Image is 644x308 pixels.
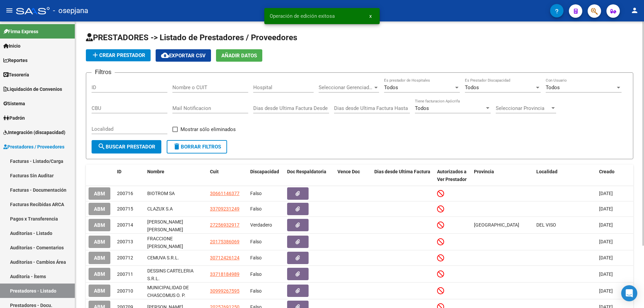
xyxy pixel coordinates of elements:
[114,165,145,187] datatable-header-cell: ID
[210,288,239,294] span: 30999267595
[270,13,335,19] span: Operación de edición exitosa
[335,165,372,187] datatable-header-cell: Vence Doc
[94,239,105,245] span: ABM
[147,205,205,213] div: CLAZUX S.A
[374,169,430,174] span: Dias desde Ultima Factura
[599,288,613,294] span: [DATE]
[599,191,613,196] span: [DATE]
[621,285,637,301] div: Open Intercom Messenger
[599,239,613,244] span: [DATE]
[117,288,133,294] span: 200710
[94,255,105,261] span: ABM
[89,252,110,264] button: ABM
[180,125,236,133] span: Mostrar sólo eliminados
[3,129,65,136] span: Integración (discapacidad)
[465,84,479,90] span: Todos
[161,51,169,59] mat-icon: cloud_download
[474,222,519,228] span: [GEOGRAPHIC_DATA]
[86,49,151,61] button: Crear Prestador
[210,239,239,244] span: 20175386069
[599,255,613,260] span: [DATE]
[3,100,25,107] span: Sistema
[210,222,239,228] span: 27256932917
[91,52,145,58] span: Crear Prestador
[536,169,557,174] span: Localidad
[319,84,373,90] span: Seleccionar Gerenciador
[210,169,219,174] span: Cuit
[3,143,64,150] span: Prestadores / Proveedores
[94,271,105,277] span: ABM
[599,222,613,228] span: [DATE]
[3,71,29,78] span: Tesorería
[216,49,262,62] button: Añadir Datos
[89,285,110,297] button: ABM
[89,219,110,231] button: ABM
[89,268,110,280] button: ABM
[599,169,614,174] span: Creado
[147,169,164,174] span: Nombre
[3,85,62,93] span: Liquidación de Convenios
[534,165,596,187] datatable-header-cell: Localidad
[415,105,429,111] span: Todos
[117,239,133,244] span: 200713
[3,114,25,122] span: Padrón
[147,235,205,249] div: FRACCIONE [PERSON_NAME]
[384,84,398,90] span: Todos
[207,165,248,187] datatable-header-cell: Cuit
[536,222,556,228] span: DEL VISO
[337,169,360,174] span: Vence Doc
[250,239,262,244] span: Falso
[474,169,494,174] span: Provincia
[53,3,88,18] span: - osepjana
[221,53,257,59] span: Añadir Datos
[5,6,13,14] mat-icon: menu
[599,271,613,277] span: [DATE]
[94,222,105,228] span: ABM
[546,84,560,90] span: Todos
[210,271,239,277] span: 33718184989
[3,57,28,64] span: Reportes
[147,267,205,281] div: DESSINS CARTELERIA S.R.L.
[117,271,133,277] span: 200711
[147,218,205,232] div: [PERSON_NAME] [PERSON_NAME]
[94,206,105,212] span: ABM
[117,255,133,260] span: 200712
[437,169,467,182] span: Autorizados a Ver Prestador
[156,49,211,62] button: Exportar CSV
[250,191,262,196] span: Falso
[167,140,227,153] button: Borrar Filtros
[250,271,262,277] span: Falso
[92,67,115,77] h3: Filtros
[372,165,434,187] datatable-header-cell: Dias desde Ultima Factura
[89,203,110,215] button: ABM
[117,169,121,174] span: ID
[250,206,262,211] span: Falso
[98,144,155,150] span: Buscar Prestador
[94,288,105,294] span: ABM
[117,191,133,196] span: 200716
[596,165,633,187] datatable-header-cell: Creado
[147,284,205,298] div: MUNICIPALIDAD DE CHASCOMUS O. P.
[434,165,471,187] datatable-header-cell: Autorizados a Ver Prestador
[89,187,110,200] button: ABM
[161,53,206,59] span: Exportar CSV
[3,42,20,50] span: Inicio
[496,105,550,111] span: Seleccionar Provincia
[94,191,105,197] span: ABM
[89,236,110,248] button: ABM
[250,169,279,174] span: Discapacidad
[91,51,99,59] mat-icon: add
[471,165,534,187] datatable-header-cell: Provincia
[173,142,181,150] mat-icon: delete
[98,142,106,150] mat-icon: search
[284,165,335,187] datatable-header-cell: Doc Respaldatoria
[369,13,372,19] span: x
[117,222,133,228] span: 200714
[250,222,272,228] span: Verdadero
[287,169,326,174] span: Doc Respaldatoria
[210,206,239,211] span: 33709231249
[210,191,239,196] span: 30661146377
[631,6,639,14] mat-icon: person
[250,288,262,294] span: Falso
[147,190,205,197] div: BIOTROM SA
